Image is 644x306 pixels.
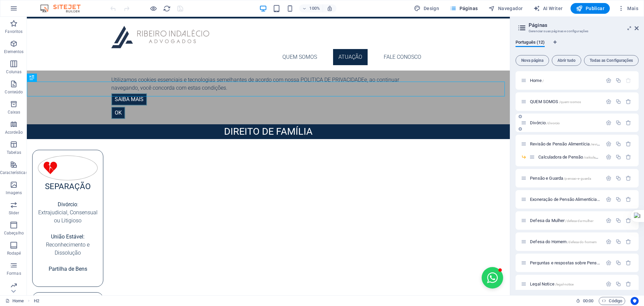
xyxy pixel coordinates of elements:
button: Páginas [447,3,480,14]
div: Duplicar [615,99,621,104]
span: /revisao-de-pensao-alimenticia [590,142,637,146]
div: Divórcio/divorcio [528,121,602,125]
div: Duplicar [615,141,621,147]
div: Home/ [528,78,602,83]
span: Português (12) [516,38,545,48]
span: Código [602,297,622,305]
p: Cabeçalho [4,230,24,236]
span: /quem-somos [559,100,581,104]
span: / [542,79,544,83]
span: Divórcio [530,120,560,125]
span: Abrir tudo [555,58,578,62]
button: 100% [299,4,323,12]
span: Todas as Configurações [587,58,636,62]
span: Clique para abrir a página [530,239,597,244]
div: Defesa da Mulher/defesa-da-mulher [528,218,602,223]
p: Colunas [6,69,21,75]
div: Remover [626,175,631,181]
div: Duplicar [615,78,621,83]
div: Duplicar [615,196,621,202]
div: Remover [626,154,631,160]
div: Duplicar [615,239,621,245]
button: Nova página [516,55,549,66]
div: Pensão e Guarda/pensao-e-guarda [528,176,602,180]
span: 00 00 [583,297,593,305]
span: /pensao-e-guarda [564,177,591,180]
div: Design (Ctrl+Alt+Y) [411,3,442,14]
div: Configurações [606,120,611,126]
span: Nova página [519,58,546,62]
div: Legal Notice/legal-notice [528,282,602,286]
div: Remover [626,99,631,104]
h6: 100% [309,4,320,12]
a: Clique para cancelar a seleção. Clique duas vezes para abrir as Páginas [5,297,24,305]
i: Ao redimensionar, ajusta automaticamente o nível de zoom para caber no dispositivo escolhido. [327,5,333,11]
p: Caixas [8,110,20,115]
div: Configurações [606,281,611,287]
div: Remover [626,218,631,223]
button: Usercentrics [631,297,639,305]
div: Remover [626,141,631,147]
span: /calculadora-de-pensao [584,156,620,159]
div: Duplicar [615,120,621,126]
button: Publicar [571,3,610,14]
div: Remover [626,281,631,287]
button: Design [411,3,442,14]
button: Navegador [486,3,525,14]
div: Defesa do Homem/defesa-do-homem [528,239,602,244]
div: Configurações [606,99,611,104]
div: Guia de Idiomas [516,40,639,52]
div: Remover [626,120,631,126]
h6: Tempo de sessão [576,297,594,305]
div: Exoneração de Pensão Alimentícia/exoneracao-de-pensao [528,197,602,202]
button: Código [599,297,625,305]
div: Configurações [606,141,611,147]
div: Configurações [606,154,611,160]
h3: Gerenciar suas páginas e configurações [529,28,625,34]
span: Clique para abrir a página [530,141,637,146]
button: Mais [615,3,641,14]
div: Configurações [606,175,611,181]
span: Design [414,5,439,12]
span: Páginas [450,5,478,12]
span: /legal-notice [555,282,574,286]
div: Duplicar [615,281,621,287]
div: Remover [626,239,631,245]
div: Duplicar [615,154,621,160]
div: A página inicial não pode ser excluída [626,78,631,83]
button: reload [163,4,171,12]
p: Conteúdo [5,89,23,95]
p: Tabelas [7,150,21,155]
h2: Páginas [529,22,639,28]
div: Configurações [606,196,611,202]
div: Duplicar [615,260,621,266]
span: /defesa-do-homem [567,240,597,244]
span: Clique para abrir a página [530,281,574,287]
div: Duplicar [615,218,621,223]
span: Publicar [576,5,604,12]
button: Open chat window [455,250,476,272]
button: Clique aqui para sair do modo de visualização e continuar editando [149,4,157,12]
div: Remover [626,260,631,266]
div: Calculadora de Pensão/calculadora-de-pensao [536,155,602,159]
span: Navegador [488,5,523,12]
span: Clique para abrir a página [530,99,581,104]
div: Configurações [606,260,611,266]
span: Clique para abrir a página [530,197,634,202]
span: Clique para abrir a página [530,78,544,83]
p: Slider [9,210,19,216]
a: SEPARAÇÃODivórcio:Extrajudicial, Consensual ou LitigiosoUnião Estável:Reconhecimento e Dissolução... [11,164,71,264]
span: /divorcio [546,121,560,125]
i: Recarregar página [163,5,171,12]
div: Configurações [606,239,611,245]
div: Configurações [606,78,611,83]
div: Duplicar [615,175,621,181]
span: Clique para abrir a página [530,176,591,181]
button: Abrir tudo [552,55,581,66]
div: QUEM SOMOS/quem-somos [528,99,602,104]
div: Revisão de Pensão Alimentícia/revisao-de-pensao-alimenticia [528,142,602,146]
span: AI Writer [533,5,562,12]
p: Imagens [6,190,22,195]
span: : [588,298,589,303]
span: Clique para selecionar. Clique duas vezes para editar [34,297,39,305]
